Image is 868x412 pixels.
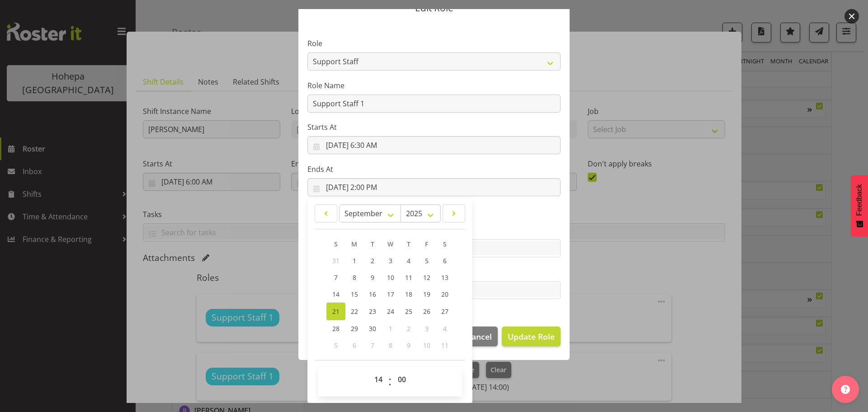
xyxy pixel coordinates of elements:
p: Edit Role [307,3,561,13]
span: 11 [441,341,448,350]
span: 27 [441,307,448,316]
label: Role Name [307,80,561,91]
a: 21 [326,303,345,320]
button: Update Role [502,327,561,346]
span: M [351,240,357,248]
span: 20 [441,290,448,298]
a: 25 [400,303,418,320]
a: 13 [436,269,454,286]
a: 20 [436,286,454,303]
a: 2 [363,252,382,269]
span: 9 [407,341,410,350]
span: 14 [332,290,340,298]
span: 19 [423,290,430,298]
span: 7 [371,341,374,350]
a: 17 [382,286,400,303]
a: 30 [363,320,382,337]
a: 16 [363,286,382,303]
button: Cancel [460,327,497,346]
a: 5 [418,252,436,269]
a: 10 [382,269,400,286]
span: Update Role [508,331,555,342]
span: 16 [369,290,376,298]
span: 2 [371,256,374,265]
span: 15 [351,290,358,298]
span: 24 [387,307,394,316]
a: 7 [326,269,345,286]
span: 5 [425,256,429,265]
span: 1 [389,324,392,333]
span: 6 [353,341,356,350]
span: 25 [405,307,412,316]
a: 3 [382,252,400,269]
a: 23 [363,303,382,320]
input: Click to select... [307,136,561,154]
span: 3 [389,256,392,265]
span: 31 [332,256,340,265]
span: S [334,240,338,248]
input: Click to select... [307,178,561,196]
span: Feedback [855,184,863,216]
span: F [425,240,428,248]
span: 8 [389,341,392,350]
span: 26 [423,307,430,316]
a: 29 [345,320,363,337]
a: 26 [418,303,436,320]
input: E.g. Waiter 1 [307,95,561,113]
a: 14 [326,286,345,303]
a: 8 [345,269,363,286]
label: Role [307,38,561,49]
span: 8 [353,273,356,282]
a: 15 [345,286,363,303]
span: S [443,240,447,248]
span: 28 [332,324,340,333]
a: 11 [400,269,418,286]
span: 10 [423,341,430,350]
span: 13 [441,273,448,282]
span: 30 [369,324,376,333]
span: 6 [443,256,447,265]
span: T [371,240,374,248]
a: 18 [400,286,418,303]
span: 17 [387,290,394,298]
a: 22 [345,303,363,320]
span: 4 [443,324,447,333]
span: : [388,370,392,393]
span: 18 [405,290,412,298]
label: Ends At [307,164,561,175]
a: 19 [418,286,436,303]
span: 7 [334,273,338,282]
span: W [387,240,393,248]
a: 9 [363,269,382,286]
a: 24 [382,303,400,320]
a: 28 [326,320,345,337]
span: 1 [353,256,356,265]
label: Starts At [307,122,561,133]
span: 11 [405,273,412,282]
span: T [407,240,410,248]
a: 6 [436,252,454,269]
span: 2 [407,324,410,333]
a: 27 [436,303,454,320]
span: 10 [387,273,394,282]
span: 5 [334,341,338,350]
span: 22 [351,307,358,316]
span: 23 [369,307,376,316]
span: 3 [425,324,429,333]
span: 29 [351,324,358,333]
span: 4 [407,256,410,265]
span: 9 [371,273,374,282]
a: 1 [345,252,363,269]
img: help-xxl-2.png [841,385,850,394]
span: Cancel [467,331,492,342]
span: 12 [423,273,430,282]
button: Feedback - Show survey [851,175,868,237]
a: 12 [418,269,436,286]
span: 21 [332,307,340,316]
a: 4 [400,252,418,269]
